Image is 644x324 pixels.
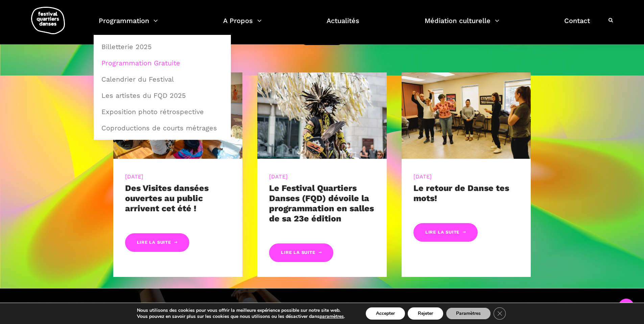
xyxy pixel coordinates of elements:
a: Calendrier du Festival [97,71,227,87]
a: A Propos [223,15,262,35]
a: Programmation [99,15,158,35]
a: Billetterie 2025 [97,39,227,55]
img: CARI, 8 mars 2023-209 [402,72,531,159]
a: [DATE] [125,173,144,180]
a: Les artistes du FQD 2025 [97,88,227,103]
a: Contact [564,15,590,35]
button: Paramètres [446,307,491,320]
a: Le Festival Quartiers Danses (FQD) dévoile la programmation en salles de sa 23e édition [269,183,374,223]
img: R Barbara Diabo 11 crédit Romain Lorraine (30) [257,72,387,159]
a: Lire la suite [413,223,478,242]
a: Lire la suite [269,243,333,262]
p: Nous utilisons des cookies pour vous offrir la meilleure expérience possible sur notre site web. [137,307,345,314]
a: Des Visites dansées ouvertes au public arrivent cet été ! [125,183,209,213]
a: Exposition photo rétrospective [97,104,227,120]
button: Close GDPR Cookie Banner [494,307,506,320]
a: Le retour de Danse tes mots! [413,183,509,203]
button: Rejeter [408,307,443,320]
a: Coproductions de courts métrages [97,120,227,136]
a: [DATE] [269,173,288,180]
a: [DATE] [413,173,432,180]
button: paramètres [319,314,344,320]
a: Médiation culturelle [425,15,499,35]
p: Vous pouvez en savoir plus sur les cookies que nous utilisons ou les désactiver dans . [137,314,345,320]
a: Lire la suite [125,233,189,252]
img: logo-fqd-med [31,7,65,34]
button: Accepter [366,307,405,320]
a: Programmation Gratuite [97,55,227,71]
a: Actualités [327,15,359,35]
